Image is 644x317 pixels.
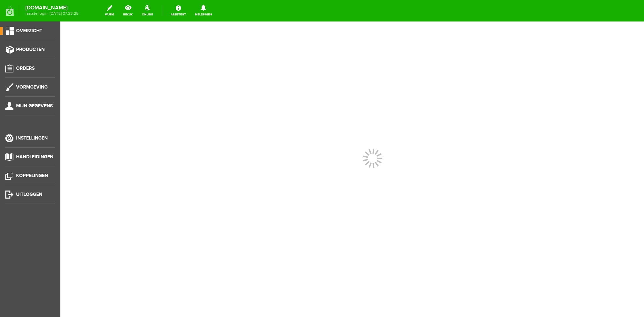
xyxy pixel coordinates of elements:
a: Assistent [167,3,190,18]
span: Vormgeving [16,84,48,90]
a: Meldingen [191,3,216,18]
span: Orders [16,65,35,71]
span: Instellingen [16,135,48,141]
span: Overzicht [16,28,42,34]
span: Producten [16,47,45,52]
strong: [DOMAIN_NAME] [25,6,78,10]
span: Handleidingen [16,154,53,160]
span: Mijn gegevens [16,103,53,109]
a: wijzig [101,3,118,18]
span: Koppelingen [16,173,48,178]
a: bekijk [119,3,137,18]
span: laatste login: [DATE] 07:23:25 [25,12,78,15]
a: online [138,3,157,18]
span: Uitloggen [16,192,42,197]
